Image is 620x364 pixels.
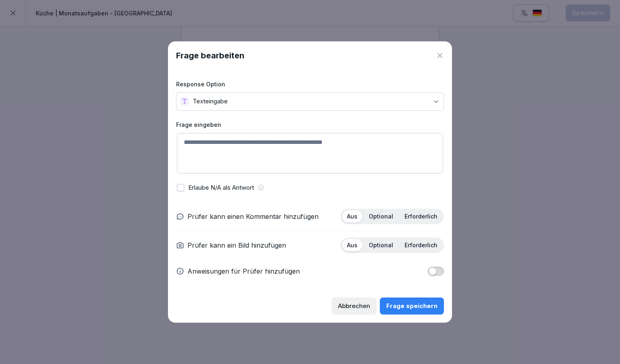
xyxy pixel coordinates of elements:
p: Optional [369,242,393,249]
p: Optional [369,213,393,220]
button: Abbrechen [332,298,377,315]
p: Prüfer kann ein Bild hinzufügen [187,240,286,250]
div: Abbrechen [338,302,370,310]
label: Response Option [176,80,444,88]
div: Frage speichern [386,302,437,310]
p: Erforderlich [405,213,437,220]
button: Frage speichern [380,298,444,315]
p: Anweisungen für Prüfer hinzufügen [187,266,300,276]
h1: Frage bearbeiten [176,49,244,62]
p: Aus [347,242,357,249]
p: Erlaube N/A als Antwort [188,183,254,193]
p: Prüfer kann einen Kommentar hinzufügen [187,212,319,221]
label: Frage eingeben [176,120,444,129]
p: Aus [347,213,357,220]
p: Erforderlich [405,242,437,249]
